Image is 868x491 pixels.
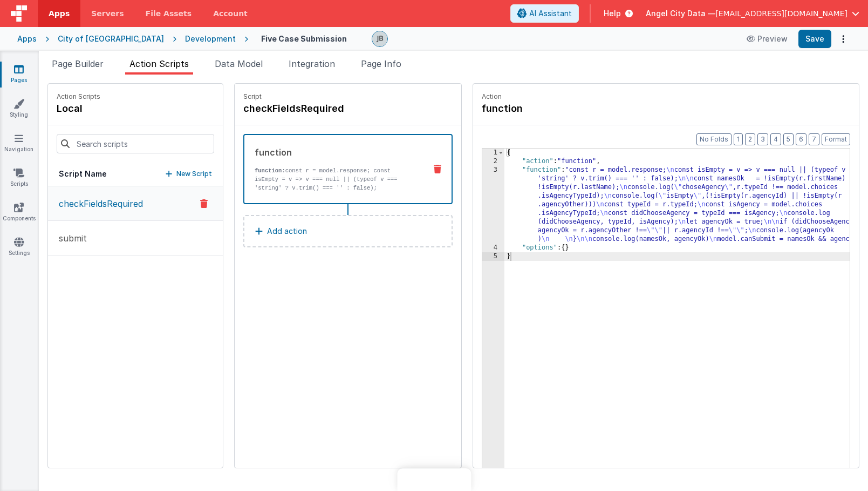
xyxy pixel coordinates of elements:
[734,133,743,145] button: 1
[361,58,401,69] span: Page Info
[510,4,579,23] button: AI Assistant
[215,58,263,69] span: Data Model
[482,244,504,252] div: 4
[255,146,417,159] div: function
[604,8,621,19] span: Help
[176,169,212,179] p: New Script
[740,30,794,48] button: Preview
[757,133,768,145] button: 3
[715,8,848,19] span: [EMAIL_ADDRESS][DOMAIN_NAME]
[243,101,405,116] h4: checkFieldsRequired
[646,8,859,19] button: Angel City Data — [EMAIL_ADDRESS][DOMAIN_NAME]
[91,8,124,19] span: Servers
[52,232,87,245] p: submit
[482,92,850,101] p: Action
[49,8,70,19] span: Apps
[57,92,100,101] p: Action Scripts
[57,134,214,153] input: Search scripts
[482,166,504,244] div: 3
[48,221,223,256] button: submit
[529,8,572,19] span: AI Assistant
[52,58,104,69] span: Page Builder
[267,225,307,238] p: Add action
[59,169,107,179] h5: Script Name
[58,33,164,44] div: City of [GEOGRAPHIC_DATA]
[836,31,851,46] button: Options
[482,101,644,116] h4: function
[646,8,715,19] span: Angel City Data —
[52,197,143,210] p: checkFieldsRequired
[783,133,794,145] button: 5
[185,33,236,44] div: Development
[397,468,471,491] iframe: Marker.io feedback button
[255,167,285,174] strong: function:
[17,33,37,44] div: Apps
[822,133,850,145] button: Format
[48,186,223,221] button: checkFieldsRequired
[255,166,417,192] p: const r = model.response; const isEmpty = v => v === null || (typeof v === 'string' ? v.trim() ==...
[482,252,504,261] div: 5
[166,169,212,179] button: New Script
[243,215,453,247] button: Add action
[809,133,819,145] button: 7
[796,133,807,145] button: 6
[482,149,504,157] div: 1
[243,92,453,101] p: Script
[696,133,732,145] button: No Folds
[129,58,189,69] span: Action Scripts
[482,157,504,166] div: 2
[57,101,100,116] h4: local
[770,133,781,145] button: 4
[372,31,387,46] img: 9990944320bbc1bcb8cfbc08cd9c0949
[289,58,335,69] span: Integration
[261,35,347,43] h4: Five Case Submission
[745,133,755,145] button: 2
[146,8,192,19] span: File Assets
[798,30,831,48] button: Save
